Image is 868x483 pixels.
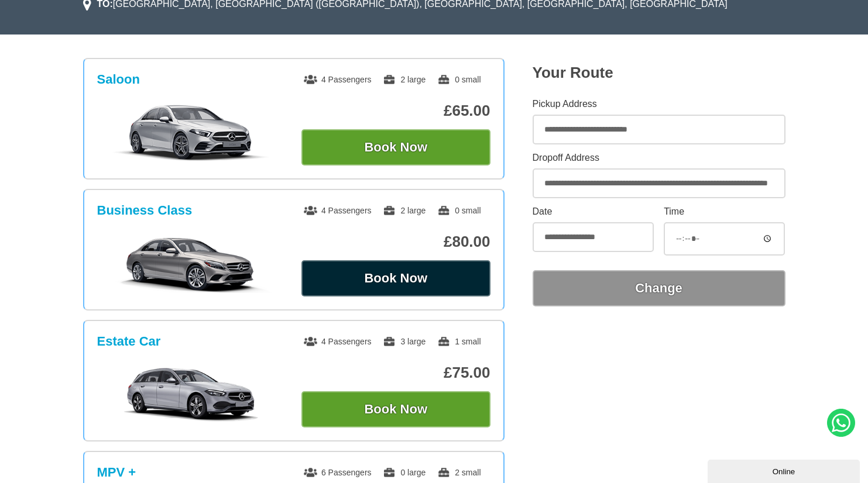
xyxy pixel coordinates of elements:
[383,468,426,477] span: 0 large
[383,206,426,215] span: 2 large
[533,153,785,163] label: Dropoff Address
[533,99,785,109] label: Pickup Address
[304,468,372,477] span: 6 Passengers
[383,337,426,346] span: 3 large
[304,337,372,346] span: 4 Passengers
[301,260,490,296] button: Book Now
[103,103,279,162] img: Saloon
[97,334,161,349] h3: Estate Car
[301,233,490,251] p: £80.00
[97,203,193,218] h3: Business Class
[383,75,426,84] span: 2 large
[301,364,490,382] p: £75.00
[437,206,481,215] span: 0 small
[437,337,481,346] span: 1 small
[301,102,490,120] p: £65.00
[533,64,785,82] h2: Your Route
[301,391,490,427] button: Book Now
[103,365,279,424] img: Estate Car
[437,468,481,477] span: 2 small
[304,75,372,84] span: 4 Passengers
[301,129,490,165] button: Book Now
[97,72,140,87] h3: Saloon
[103,234,279,293] img: Business Class
[437,75,481,84] span: 0 small
[708,457,862,483] iframe: chat widget
[533,270,785,306] button: Change
[664,207,785,216] label: Time
[97,465,136,480] h3: MPV +
[304,206,372,215] span: 4 Passengers
[533,207,654,216] label: Date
